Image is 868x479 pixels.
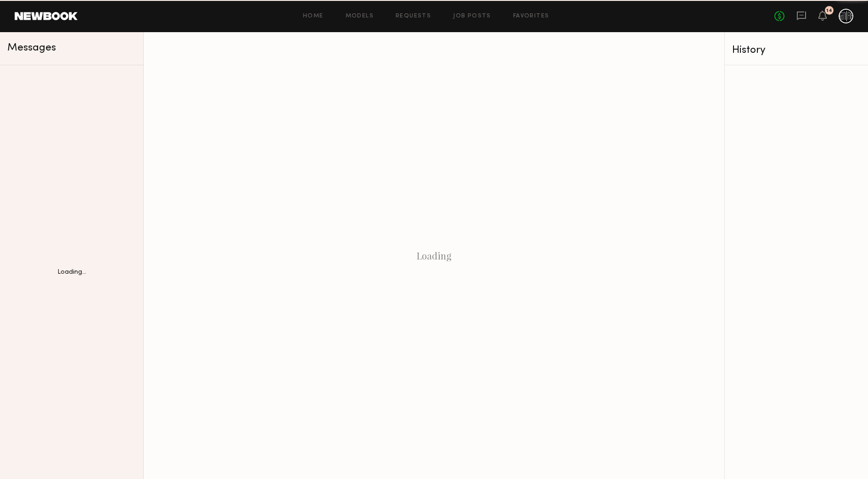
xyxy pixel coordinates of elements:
a: Home [303,13,324,19]
div: History [732,45,861,56]
div: Loading... [57,269,86,276]
div: 14 [826,8,832,13]
a: Job Posts [453,13,491,19]
a: Favorites [513,13,549,19]
span: Messages [7,43,56,53]
a: Models [346,13,374,19]
div: Loading [144,32,724,479]
a: Requests [396,13,431,19]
